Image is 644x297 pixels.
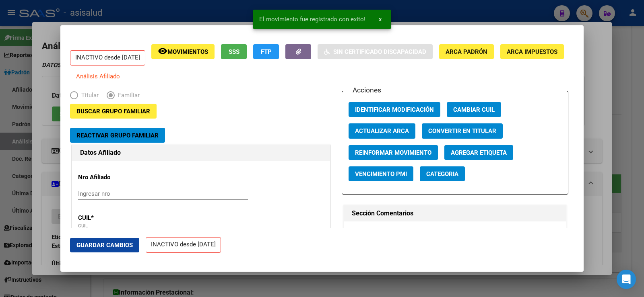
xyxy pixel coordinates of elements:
button: Sin Certificado Discapacidad [318,44,433,59]
span: Agregar Etiqueta [451,149,507,156]
h1: Sección Comentarios [352,209,558,218]
span: x [379,16,382,23]
span: Convertir en Titular [428,128,496,135]
span: El movimiento fue registrado con exito! [259,15,365,23]
p: INACTIVO desde [DATE] [146,237,221,253]
mat-icon: remove_red_eye [158,46,167,56]
button: Reactivar Grupo Familiar [70,128,165,143]
span: Sin Certificado Discapacidad [333,48,426,55]
h1: Datos Afiliado [80,148,322,158]
p: Nro Afiliado [78,173,152,182]
span: ARCA Impuestos [507,48,557,55]
mat-radio-group: Elija una opción [70,93,148,100]
button: ARCA Padrón [439,44,494,59]
span: FTP [261,48,272,55]
button: FTP [253,44,279,59]
span: Guardar Cambios [76,242,133,249]
span: Actualizar ARCA [355,128,409,135]
button: Agregar Etiqueta [444,145,513,160]
span: Categoria [426,170,458,178]
span: Titular [78,91,99,100]
span: ARCA Padrón [446,48,487,55]
button: Buscar Grupo Familiar [70,104,157,119]
span: Reactivar Grupo Familiar [76,132,159,139]
button: Cambiar CUIL [447,102,501,117]
span: Vencimiento PMI [355,170,407,178]
span: Familiar [115,91,140,100]
p: INACTIVO desde [DATE] [70,50,145,66]
span: Análisis Afiliado [76,73,120,80]
button: Vencimiento PMI [349,166,413,181]
button: Actualizar ARCA [349,123,415,138]
button: Guardar Cambios [70,238,139,252]
span: Reinformar Movimiento [355,149,431,156]
span: Buscar Grupo Familiar [76,108,150,115]
div: Open Intercom Messenger [617,270,636,289]
button: Identificar Modificación [349,102,440,117]
button: Convertir en Titular [422,123,503,138]
button: ARCA Impuestos [500,44,564,59]
span: Movimientos [167,48,208,55]
h3: Acciones [349,85,385,95]
button: x [372,12,388,27]
span: Identificar Modificación [355,106,434,113]
p: CUIL [78,213,152,223]
button: SSS [221,44,247,59]
span: SSS [229,48,239,55]
span: Cambiar CUIL [453,106,495,113]
button: Categoria [420,166,465,181]
button: Reinformar Movimiento [349,145,438,160]
button: Movimientos [151,44,215,59]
